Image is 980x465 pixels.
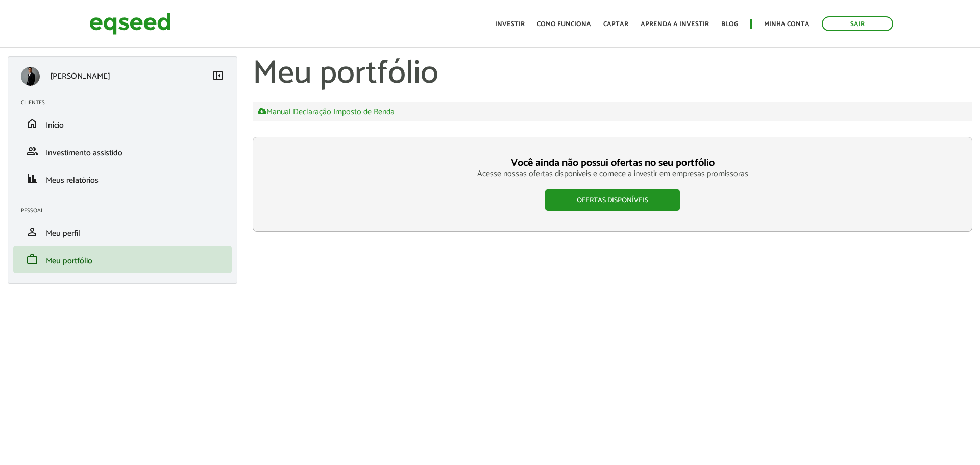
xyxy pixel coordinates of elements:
a: financeMeus relatórios [21,173,224,185]
a: groupInvestimento assistido [21,145,224,157]
h1: Meu portfólio [253,56,972,92]
span: home [26,117,38,130]
span: Meu perfil [46,227,80,240]
span: Início [46,118,64,132]
span: finance [26,173,38,185]
a: Blog [721,21,738,28]
p: Acesse nossas ofertas disponíveis e comece a investir em empresas promissoras [274,169,951,179]
h2: Pessoal [21,208,232,214]
a: Aprenda a investir [641,21,709,28]
a: Captar [603,21,628,28]
a: homeInício [21,117,224,130]
a: personMeu perfil [21,226,224,238]
li: Meus relatórios [13,165,232,192]
span: Meu portfólio [46,254,92,268]
p: [PERSON_NAME] [50,71,110,81]
h2: Clientes [21,100,232,106]
span: Investimento assistido [46,146,122,160]
li: Início [13,110,232,137]
a: Sair [822,16,893,31]
span: Meus relatórios [46,174,99,187]
a: Investir [495,21,525,28]
a: Colapsar menu [212,69,224,84]
li: Meu perfil [13,218,232,246]
span: work [26,253,38,265]
a: Como funciona [537,21,591,28]
span: left_panel_close [212,69,224,82]
img: EqSeed [89,10,171,37]
span: person [26,226,38,238]
li: Meu portfólio [13,246,232,273]
li: Investimento assistido [13,137,232,165]
a: Manual Declaração Imposto de Renda [258,107,395,116]
span: group [26,145,38,157]
a: Ofertas disponíveis [545,189,680,211]
a: workMeu portfólio [21,253,224,265]
a: Minha conta [764,21,810,28]
h3: Você ainda não possui ofertas no seu portfólio [274,158,951,169]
